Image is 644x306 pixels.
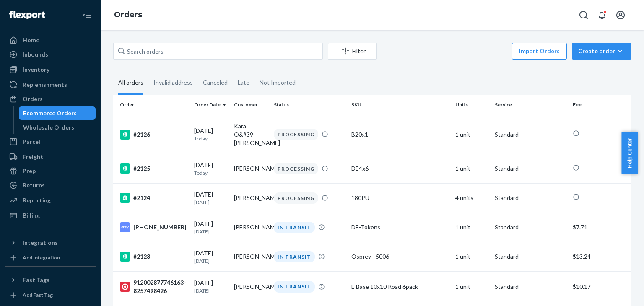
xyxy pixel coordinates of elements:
button: Import Orders [512,43,567,60]
div: PROCESSING [274,129,318,140]
div: DE-Tokens [351,223,448,231]
div: Add Fast Tag [23,291,53,298]
td: $10.17 [569,272,631,302]
button: Filter [328,43,377,60]
div: IN TRANSIT [274,251,315,262]
div: Prep [23,167,36,175]
div: [DATE] [194,161,227,176]
p: [DATE] [194,228,227,235]
p: [DATE] [194,257,227,265]
a: Returns [5,179,96,192]
ol: breadcrumbs [107,3,149,27]
div: Parcel [23,137,40,146]
th: SKU [348,95,452,115]
div: Add Integration [23,254,60,261]
div: 180PU [351,194,448,202]
div: Replenishments [23,80,67,89]
button: Open account menu [612,7,629,23]
p: Standard [495,252,566,261]
button: Open Search Box [575,7,592,23]
td: $13.24 [569,242,631,271]
div: Reporting [23,196,51,205]
th: Fee [569,95,631,115]
th: Service [491,95,569,115]
a: Orders [114,10,142,19]
div: All orders [118,72,143,95]
th: Status [270,95,348,115]
div: 912002877746163-8257498426 [120,278,187,295]
div: B20x1 [351,130,448,139]
a: Add Integration [5,253,96,263]
td: [PERSON_NAME] [231,272,270,302]
div: [DATE] [194,249,227,265]
a: Ecommerce Orders [19,106,96,120]
a: Add Fast Tag [5,290,96,300]
button: Help Center [621,132,638,174]
div: [DATE] [194,190,227,206]
div: [DATE] [194,127,227,142]
button: Close Navigation [79,7,96,23]
a: Prep [5,164,96,178]
div: #2126 [120,130,187,140]
div: Integrations [23,239,58,247]
a: Parcel [5,135,96,148]
div: Ecommerce Orders [23,109,77,117]
div: PROCESSING [274,163,318,174]
th: Order Date [191,95,231,115]
td: [PERSON_NAME] [231,242,270,271]
p: [DATE] [194,287,227,294]
div: PROCESSING [274,192,318,204]
p: Standard [495,283,566,291]
div: Wholesale Orders [23,123,74,132]
a: Freight [5,150,96,163]
p: Today [194,135,227,142]
th: Order [113,95,191,115]
div: IN TRANSIT [274,281,315,292]
div: DE4x6 [351,164,448,173]
span: Chat [18,6,36,13]
div: IN TRANSIT [274,222,315,233]
td: [PERSON_NAME] [231,183,270,213]
div: Customer [234,101,267,108]
div: Billing [23,211,40,220]
a: Reporting [5,194,96,207]
td: 1 unit [452,272,492,302]
a: Inventory [5,63,96,76]
div: Orders [23,95,43,103]
p: Standard [495,223,566,231]
input: Search orders [113,43,323,60]
div: [DATE] [194,220,227,235]
div: Filter [328,47,376,55]
td: $7.71 [569,213,631,242]
a: Replenishments [5,78,96,91]
div: Invalid address [153,72,193,93]
div: Home [23,36,39,44]
td: 4 units [452,183,492,213]
img: Flexport logo [9,11,45,19]
div: Fast Tags [23,276,49,284]
td: [PERSON_NAME] [231,213,270,242]
td: [PERSON_NAME] [231,154,270,183]
button: Create order [572,43,631,60]
div: Inventory [23,65,49,74]
a: Orders [5,92,96,106]
td: 1 unit [452,213,492,242]
td: 1 unit [452,115,492,154]
div: Late [238,72,249,93]
p: Standard [495,164,566,173]
a: Inbounds [5,48,96,61]
div: [PHONE_NUMBER] [120,222,187,232]
a: Billing [5,209,96,222]
button: Integrations [5,236,96,249]
th: Units [452,95,492,115]
div: #2125 [120,163,187,174]
div: Create order [578,47,625,55]
a: Wholesale Orders [19,121,96,134]
p: Standard [495,130,566,139]
div: #2123 [120,252,187,262]
p: Today [194,169,227,176]
div: Returns [23,181,45,189]
button: Open notifications [594,7,610,23]
div: L-Base 10x10 Road 6pack [351,283,448,291]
